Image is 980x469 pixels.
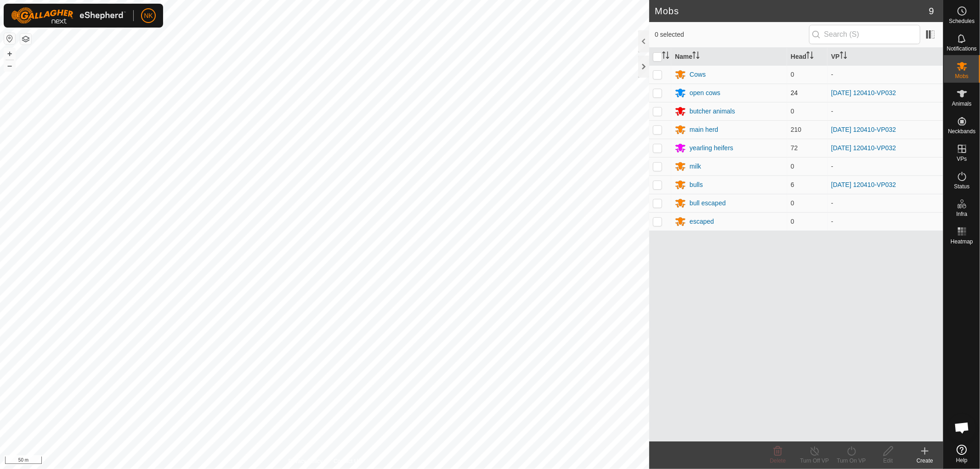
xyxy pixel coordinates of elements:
div: Turn Off VP [796,457,833,465]
h2: Mobs [655,6,929,17]
span: NK [144,11,153,21]
th: Name [671,48,787,66]
span: 0 [791,218,794,225]
span: Help [956,458,968,463]
a: [DATE] 120410-VP032 [831,144,896,152]
th: Head [787,48,827,66]
span: 0 [791,163,794,170]
span: 72 [791,144,798,152]
a: Privacy Policy [289,457,323,465]
div: milk [690,162,701,171]
span: Heatmap [951,239,973,244]
p-sorticon: Activate to sort [662,53,669,60]
span: Mobs [955,73,969,79]
span: Animals [952,101,972,107]
span: Delete [770,458,786,464]
div: Cows [690,70,706,79]
a: [DATE] 120410-VP032 [831,181,896,188]
span: 0 [791,107,794,115]
span: Neckbands [948,129,975,134]
td: - [827,194,943,212]
span: 9 [929,4,934,18]
div: Create [906,457,943,465]
a: [DATE] 120410-VP032 [831,89,896,96]
span: 0 [791,199,794,207]
td: - [827,212,943,231]
span: 6 [791,181,794,188]
div: bull escaped [690,198,726,208]
div: main herd [690,125,718,135]
a: Contact Us [334,457,361,465]
span: Infra [956,211,967,217]
button: + [4,48,15,59]
div: Edit [870,457,906,465]
span: VPs [957,156,967,162]
span: 0 selected [655,30,809,40]
span: 24 [791,89,798,96]
td: - [827,102,943,120]
div: yearling heifers [690,143,733,153]
span: 210 [791,126,801,133]
a: [DATE] 120410-VP032 [831,126,896,133]
td: - [827,65,943,84]
span: Notifications [947,46,977,51]
a: Help [944,441,980,467]
span: 0 [791,71,794,78]
button: Map Layers [20,34,31,45]
p-sorticon: Activate to sort [692,53,700,60]
div: bulls [690,180,703,190]
p-sorticon: Activate to sort [840,53,847,60]
span: Schedules [949,18,974,24]
div: escaped [690,217,714,226]
td: - [827,157,943,175]
img: Gallagher Logo [11,7,126,24]
button: – [4,60,15,71]
div: Turn On VP [833,457,870,465]
div: open cows [690,88,720,98]
input: Search (S) [809,25,920,44]
div: butcher animals [690,107,735,116]
p-sorticon: Activate to sort [806,53,814,60]
span: Status [954,184,969,189]
th: VP [827,48,943,66]
button: Reset Map [4,33,15,44]
div: Open chat [948,414,976,441]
